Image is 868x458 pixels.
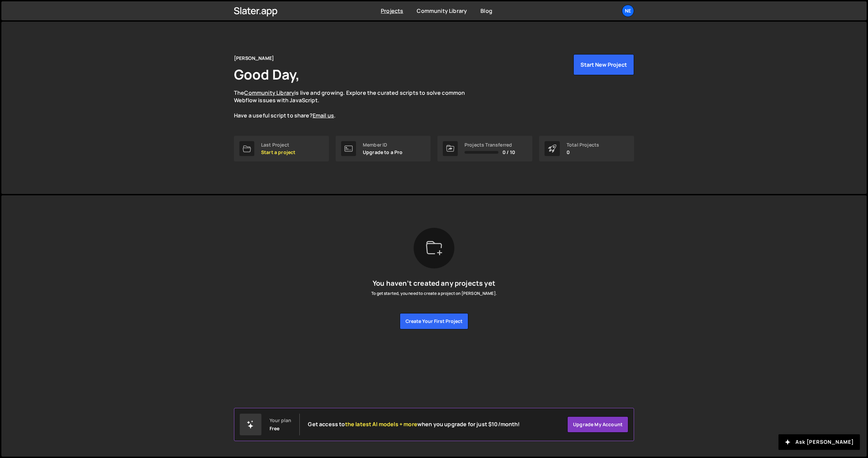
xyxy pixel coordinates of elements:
a: Community Library [417,7,467,15]
p: The is live and growing. Explore the curated scripts to solve common Webflow issues with JavaScri... [234,89,478,119]
div: Your plan [270,418,291,423]
button: Ask [PERSON_NAME] [778,434,860,450]
span: 0 / 10 [502,150,515,155]
div: Free [270,426,280,431]
span: the latest AI models + more [345,420,417,428]
a: Upgrade my account [567,416,628,433]
button: Start New Project [573,54,634,75]
a: Last Project Start a project [234,136,329,161]
div: Last Project [261,142,295,148]
a: Blog [480,7,492,15]
div: Member ID [363,142,403,148]
h2: Get access to when you upgrade for just $10/month! [308,421,520,428]
div: Total Projects [567,142,599,148]
h5: You haven’t created any projects yet [371,279,497,287]
p: Start a project [261,150,295,155]
a: Community Library [244,89,294,96]
a: Projects [381,7,403,15]
h1: Good Day, [234,65,300,84]
button: Create your first project [400,313,468,329]
div: [PERSON_NAME] [234,54,274,62]
div: Projects Transferred [465,142,515,148]
a: Ne [622,5,634,17]
a: Email us [313,112,334,119]
p: 0 [567,150,599,155]
p: To get started, you need to create a project on [PERSON_NAME]. [371,290,497,297]
p: Upgrade to a Pro [363,150,403,155]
